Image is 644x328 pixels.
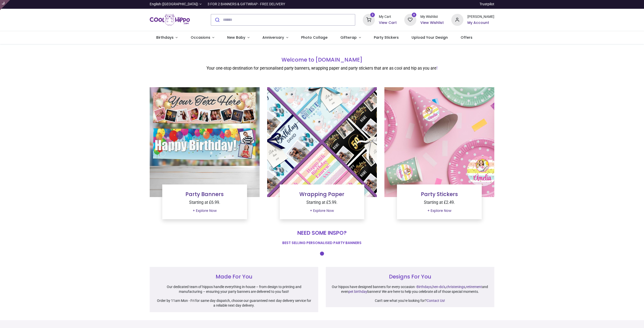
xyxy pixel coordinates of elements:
a: Anniversary [256,31,295,44]
a: Birthdays [417,285,432,289]
sup: 2 [370,13,375,17]
p: Starting at £5.99. [284,200,360,206]
a: Party Banners [185,191,224,198]
sup: 0 [412,13,417,17]
a: Logo of Cool Hippo [150,13,190,27]
div: [PERSON_NAME] [467,14,494,19]
a: + Explore Now [424,207,455,215]
a: hen-do’s [432,285,445,289]
span: Offers [461,35,472,40]
a: View Wishlist [420,20,444,25]
h4: Need some inspo? [150,229,494,237]
a: Trustpilot [479,2,494,7]
p: Order by 11am Mon - Fri for same day dispatch, choose our guaranteed next day delivery service fo... [156,298,312,308]
h4: Designs For You [332,273,488,280]
span: Upload Your Design [412,35,448,40]
font: best selling personalised party banners [282,240,361,245]
a: New Baby [221,31,256,44]
a: + Explore Now [307,207,337,215]
span: Birthdays [156,35,174,40]
p: Our hippos have designed banners for every occasion - , , , and even banners! We are here to help... [332,285,488,294]
img: Cool Hippo [150,13,190,27]
span: New Baby [227,35,245,40]
span: Occasions [191,35,210,40]
div: 3 FOR 2 BANNERS & GIFTWRAP - FREE DELIVERY [208,2,285,7]
a: christenings [446,285,465,289]
a: Contact Us! [427,299,445,303]
button: Submit [211,14,223,25]
font: Welcome to [DOMAIN_NAME] [281,56,363,63]
span: Anniversary [262,35,284,40]
a: 0 [404,17,416,21]
a: English ([GEOGRAPHIC_DATA]) [150,2,202,7]
p: Can't see what you're looking for? [332,298,488,303]
span: Photo Collage [301,35,328,40]
font: ! [436,66,437,71]
a: retirement [466,285,482,289]
p: Starting at £2.49. [401,200,478,206]
h4: Made For You [156,273,312,280]
a: My Account [467,20,494,25]
a: pet birthday [348,290,367,294]
a: View Cart [379,20,397,25]
a: 2 [363,17,375,21]
a: Party Stickers [421,191,458,198]
span: Giftwrap [340,35,357,40]
a: Occasions [184,31,221,44]
p: Starting at £6.99. [166,200,243,206]
font: Your one-stop destination for personalised party banners, wrapping paper and party stickers that ... [207,66,436,71]
p: Our dedicated team of hippos handle everything in-house – from design to printing and manufacturi... [156,285,312,294]
div: My Cart [379,14,397,19]
a: Wrapping Paper [299,191,344,198]
a: Birthdays [150,31,184,44]
span: Party Stickers [374,35,399,40]
div: My Wishlist [420,14,444,19]
a: Giftwrap [334,31,367,44]
a: + Explore Now [189,207,220,215]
